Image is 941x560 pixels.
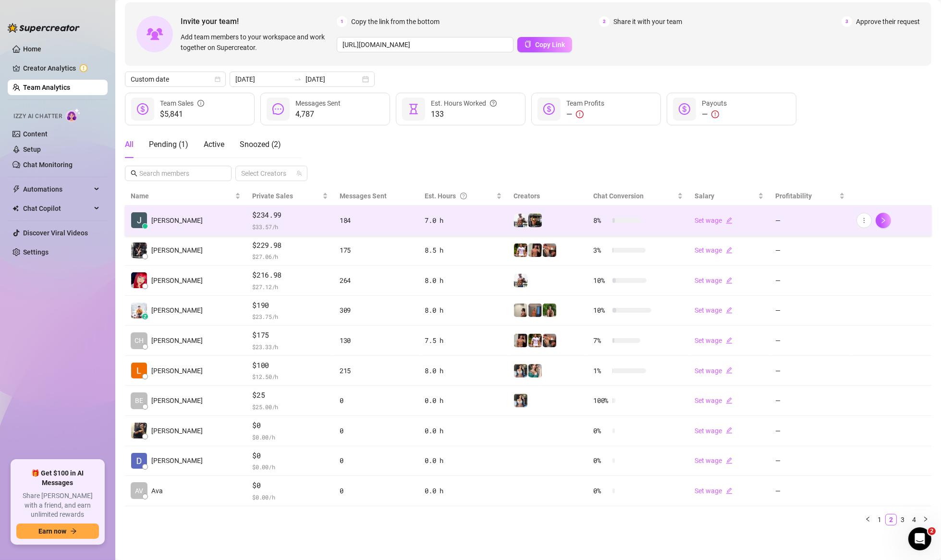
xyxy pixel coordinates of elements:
a: Home [23,45,41,53]
div: 0 [340,455,414,466]
div: 0.0 h [425,455,502,466]
input: End date [306,74,360,85]
img: Ralphy [514,304,527,317]
span: 3 % [593,245,609,256]
span: [PERSON_NAME] [151,455,203,466]
div: — [566,109,604,120]
img: JUSTIN [514,274,527,287]
span: 7 % [593,335,609,346]
span: Chat Copilot [23,201,91,216]
img: JUSTIN [514,214,527,227]
span: $ 0.00 /h [252,492,328,502]
img: Zach [514,334,527,347]
span: search [131,170,137,177]
a: Settings [23,248,49,256]
a: Setup [23,146,41,153]
span: $175 [252,329,328,341]
span: $229.98 [252,240,328,251]
span: Active [204,140,224,149]
span: exclamation-circle [711,110,719,118]
td: — [770,326,851,356]
div: Pending ( 1 ) [149,139,188,150]
span: exclamation-circle [576,110,584,118]
span: $ 27.06 /h [252,252,328,261]
span: edit [726,217,733,224]
div: Est. Hours Worked [431,98,497,109]
span: right [880,217,887,224]
td: — [770,446,851,476]
th: Creators [508,187,587,206]
div: z [142,314,148,319]
div: 8.0 h [425,275,502,286]
span: more [861,217,868,224]
span: $ 25.00 /h [252,402,328,412]
span: Team Profits [566,99,604,107]
span: $234.99 [252,209,328,221]
img: Zaddy [528,364,542,377]
a: 4 [909,514,919,525]
span: $25 [252,390,328,401]
div: Est. Hours [425,191,495,201]
span: edit [726,307,733,314]
td: — [770,386,851,416]
span: Messages Sent [295,99,341,107]
span: $5,841 [160,109,204,120]
span: dollar-circle [543,103,555,115]
div: 215 [340,365,414,376]
span: CH [134,335,144,346]
span: [PERSON_NAME] [151,365,203,376]
span: 2 [599,16,610,27]
a: Set wageedit [695,337,733,344]
button: Copy Link [517,37,572,52]
img: Nathaniel [543,304,556,317]
img: Chat Copilot [12,205,19,212]
span: right [923,516,929,522]
span: 🎁 Get $100 in AI Messages [16,469,99,487]
td: — [770,356,851,386]
span: 8 % [593,215,609,226]
div: 8.5 h [425,245,502,256]
a: Set wageedit [695,277,733,284]
li: 1 [874,514,885,525]
a: 2 [886,514,896,525]
span: $ 12.50 /h [252,372,328,381]
span: team [296,170,302,176]
div: 8.0 h [425,365,502,376]
span: [PERSON_NAME] [151,275,203,286]
span: edit [726,427,733,434]
img: Davis Armbrust [131,453,147,469]
span: question-circle [460,191,467,201]
span: Copy Link [535,41,565,49]
img: logo-BBDzfeDw.svg [8,23,80,33]
span: question-circle [490,98,497,109]
img: Sean Carino [131,423,147,438]
span: $0 [252,420,328,431]
div: — [702,109,727,120]
img: Arianna Aguilar [131,243,147,258]
span: $ 27.12 /h [252,282,328,292]
span: Share [PERSON_NAME] with a friend, and earn unlimited rewards [16,491,99,520]
span: swap-right [294,75,302,83]
span: 10 % [593,275,609,286]
img: Zach [528,243,542,257]
span: Copy the link from the bottom [351,16,440,27]
img: Mary Jane Moren… [131,272,147,288]
td: — [770,266,851,296]
img: Nathan [528,214,542,227]
div: 0.0 h [425,395,502,406]
span: 0 % [593,486,609,496]
a: Team Analytics [23,84,70,91]
a: Set wageedit [695,427,733,435]
iframe: Intercom live chat [908,527,931,550]
span: [PERSON_NAME] [151,245,203,256]
li: 4 [908,514,920,525]
span: 2 [928,527,936,535]
span: copy [525,41,531,48]
img: Jeffery Bamba [131,212,147,228]
span: edit [726,397,733,404]
div: 309 [340,305,414,316]
img: Wayne [528,304,542,317]
div: 0 [340,426,414,436]
div: 0.0 h [425,426,502,436]
span: Payouts [702,99,727,107]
